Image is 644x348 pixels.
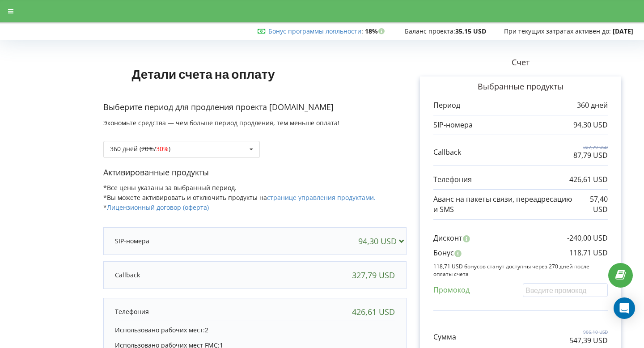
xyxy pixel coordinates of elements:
[569,329,608,335] p: 906,10 USD
[103,102,407,113] p: Выберите период для продления проекта [DOMAIN_NAME]
[141,144,154,153] s: 20%
[267,193,376,202] a: странице управления продуктами.
[115,237,149,246] p: SIP-номера
[352,307,395,316] div: 426,61 USD
[103,52,304,95] h1: Детали счета на оплату
[433,194,577,215] p: Аванс на пакеты связи, переадресацию и SMS
[268,27,361,35] a: Бонус программы лояльности
[433,233,462,243] p: Дисконт
[115,326,395,335] p: Использовано рабочих мест:
[577,100,608,110] p: 360 дней
[613,27,633,35] strong: [DATE]
[569,174,608,185] p: 426,61 USD
[268,27,363,35] span: :
[103,167,407,178] p: Активированные продукты
[433,285,470,295] p: Промокод
[103,119,339,127] span: Экономьте средства — чем больше период продления, тем меньше оплата!
[567,233,608,243] p: -240,00 USD
[107,203,209,212] a: Лицензионный договор (оферта)
[573,144,608,150] p: 327,79 USD
[365,27,387,35] strong: 18%
[358,237,408,246] div: 94,30 USD
[569,335,608,346] p: 547,39 USD
[115,271,140,280] p: Callback
[110,146,170,152] div: 360 дней ( / )
[115,307,149,316] p: Телефония
[352,271,395,280] div: 327,79 USD
[103,183,237,192] span: *Все цены указаны за выбранный период.
[407,57,635,68] p: Счет
[205,326,208,334] span: 2
[455,27,486,35] strong: 35,15 USD
[103,193,376,202] span: *Вы можете активировать и отключить продукты на
[573,150,608,161] p: 87,79 USD
[433,248,454,258] p: Бонус
[573,120,608,130] p: 94,30 USD
[433,120,473,130] p: SIP-номера
[156,144,169,153] span: 30%
[577,194,608,215] p: 57,40 USD
[504,27,611,35] span: При текущих затратах активен до:
[433,174,472,185] p: Телефония
[433,263,608,278] p: 118,71 USD бонусов станут доступны через 270 дней после оплаты счета
[433,81,608,93] p: Выбранные продукты
[523,283,608,297] input: Введите промокод
[569,248,608,258] p: 118,71 USD
[433,147,461,157] p: Callback
[433,332,456,342] p: Сумма
[433,100,460,110] p: Период
[405,27,455,35] span: Баланс проекта:
[614,297,635,319] div: Open Intercom Messenger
